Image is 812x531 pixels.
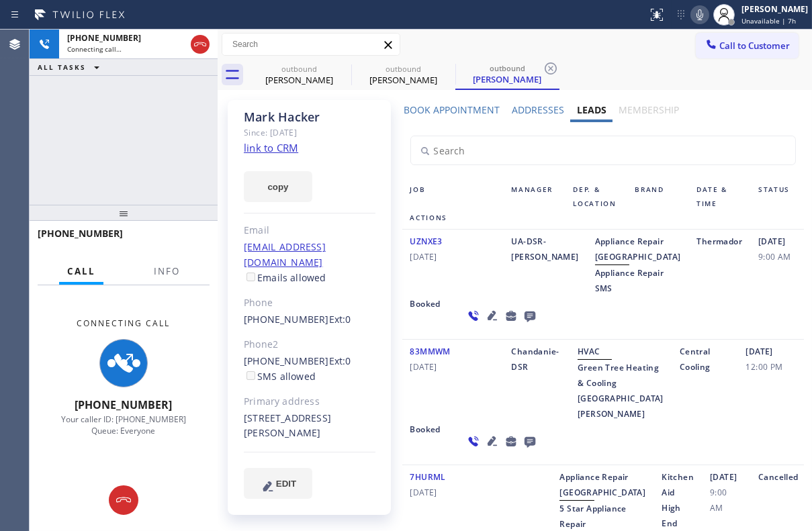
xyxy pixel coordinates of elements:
button: Hang up [109,485,138,515]
div: Brand [627,183,688,211]
span: 83MMWM [410,346,451,357]
label: SMS allowed [244,370,316,383]
span: [PHONE_NUMBER] [75,397,173,412]
span: Appliance Repair [GEOGRAPHIC_DATA] [559,471,645,498]
button: Call [59,258,103,285]
input: Search [222,34,400,55]
span: Unavailable | 7h [741,16,796,26]
div: [PERSON_NAME] [249,74,350,86]
span: 5 Star Appliance Repair [559,503,626,530]
div: Dep. & Location [565,183,627,211]
span: Call to Customer [719,40,790,52]
div: [PERSON_NAME] [457,73,558,85]
div: Booked [402,422,456,461]
span: [PHONE_NUMBER] [67,32,141,44]
button: ALL TASKS [30,59,113,75]
span: Connecting Call [77,318,171,329]
div: Mark Hacker [244,109,375,125]
a: [PHONE_NUMBER] [244,354,329,367]
span: ALL TASKS [38,62,86,72]
button: EDIT [244,468,312,499]
button: Mute [690,5,709,24]
input: SMS allowed [246,371,255,380]
div: Actions [402,211,493,225]
div: [PERSON_NAME] [353,74,454,86]
a: [PHONE_NUMBER] [244,313,329,326]
span: Your caller ID: [PHONE_NUMBER] Queue: Everyone [61,414,186,436]
span: Appliance Repair [GEOGRAPHIC_DATA] [595,236,681,262]
div: [DATE] [738,344,805,422]
div: Phone2 [244,337,375,352]
div: [STREET_ADDRESS][PERSON_NAME] [244,411,375,442]
span: EDIT [276,479,296,489]
div: Primary address [244,394,375,409]
label: Addresses [512,103,564,116]
span: 7HURML [410,471,446,483]
div: outbound [249,64,350,74]
input: Search [411,136,796,164]
a: link to CRM [244,141,298,154]
span: Info [154,265,180,277]
span: HVAC [578,346,600,357]
div: Mark Hacker [457,60,558,89]
div: Mark Hacker [353,60,454,90]
span: 12:00 PM [746,359,797,375]
div: Chandanie-DSR [504,344,570,422]
label: Membership [619,103,679,116]
span: Green Tree Heating & Cooling [GEOGRAPHIC_DATA][PERSON_NAME] [578,362,664,420]
label: Book Appointment [404,103,500,116]
div: Booked [402,296,456,335]
div: Job [402,183,504,211]
a: [EMAIL_ADDRESS][DOMAIN_NAME] [244,240,326,269]
span: Ext: 0 [329,313,351,326]
span: UZNXE3 [410,236,443,247]
span: Call [67,265,95,277]
label: Emails allowed [244,271,326,284]
div: Michelle Fang [249,60,350,90]
span: Appliance Repair SMS [595,267,664,294]
button: copy [244,171,312,202]
button: Hang up [191,35,210,54]
div: outbound [353,64,454,74]
div: Central Cooling [672,344,738,422]
div: Manager [504,183,566,211]
div: [PERSON_NAME] [741,3,808,15]
div: Phone [244,295,375,311]
button: Call to Customer [696,33,799,58]
div: outbound [457,63,558,73]
input: Emails allowed [246,273,255,281]
div: Date & Time [688,183,750,211]
span: Ext: 0 [329,354,351,367]
button: Info [146,258,188,285]
div: UA-DSR-[PERSON_NAME] [504,234,587,296]
div: Status [750,183,804,211]
div: [DATE] [750,234,804,296]
label: Leads [577,103,606,116]
div: Since: [DATE] [244,125,375,140]
span: [PHONE_NUMBER] [38,227,123,240]
span: 9:00 AM [758,249,796,264]
span: [DATE] [410,359,496,375]
div: Thermador [689,234,751,296]
span: Connecting call… [67,44,122,54]
span: [DATE] [410,249,496,264]
span: [DATE] [410,485,496,500]
div: Email [244,223,375,238]
span: 9:00 AM [710,485,742,516]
